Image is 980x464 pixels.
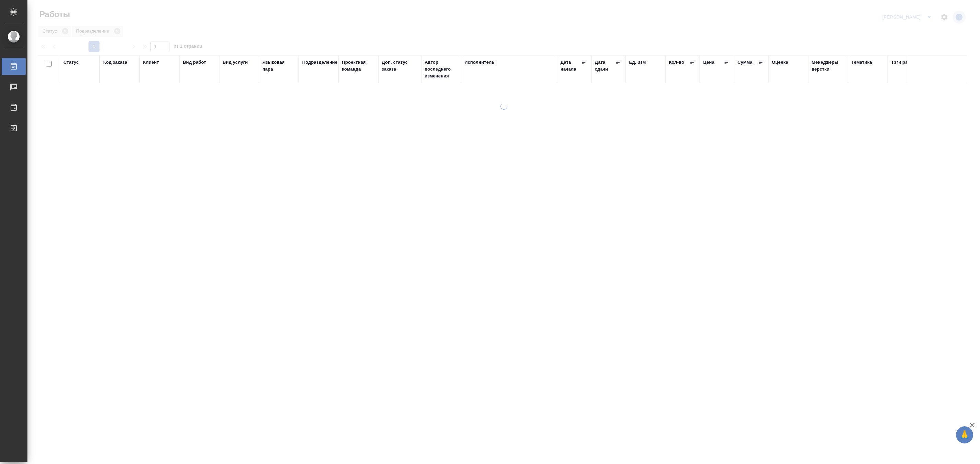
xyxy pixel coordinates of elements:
div: Ед. изм [629,59,646,66]
span: 🙏 [959,428,970,442]
div: Клиент [143,59,159,66]
div: Сумма [737,59,752,66]
div: Автор последнего изменения [425,59,458,80]
div: Цена [703,59,715,66]
button: 🙏 [956,426,973,443]
div: Тематика [851,59,872,66]
div: Кол-во [669,59,684,66]
div: Статус [63,59,79,66]
div: Тэги работы [891,59,919,66]
div: Дата сдачи [595,59,615,73]
div: Исполнитель [464,59,495,66]
div: Оценка [772,59,788,66]
div: Код заказа [103,59,127,66]
div: Дата начала [560,59,581,73]
div: Подразделение [302,59,338,66]
div: Доп. статус заказа [382,59,418,73]
div: Языковая пара [262,59,295,73]
div: Вид работ [183,59,206,66]
div: Проектная команда [342,59,375,73]
div: Менеджеры верстки [812,59,845,73]
div: Вид услуги [223,59,248,66]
